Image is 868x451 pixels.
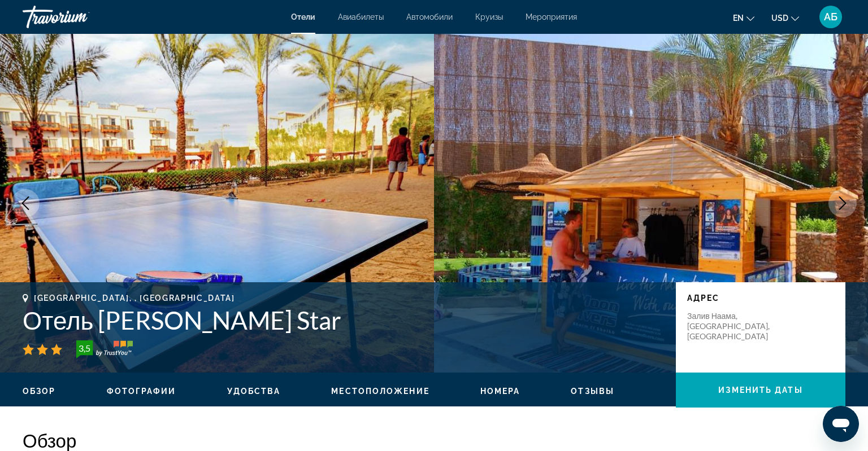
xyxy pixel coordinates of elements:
[107,386,176,396] button: Фотографии
[406,12,453,21] a: Автомобили
[676,373,845,408] button: Изменить даты
[11,189,40,217] button: Предыдущее изображение
[475,12,503,21] a: Круизы
[227,387,281,396] span: Удобства
[331,386,429,396] button: Местоположение
[718,386,802,395] span: Изменить даты
[23,386,56,396] button: Обзор
[526,12,577,21] a: Мероприятия
[571,387,614,396] span: Отзывы
[76,340,133,358] img: TrustYou гостевой рейтинг значок
[73,341,96,355] div: 3,5
[107,387,176,396] span: Фотографии
[824,11,837,23] span: АБ
[291,12,315,21] a: Отели
[23,305,665,335] h1: Отель [PERSON_NAME] Star
[338,12,384,21] a: Авиабилеты
[823,406,859,442] iframe: Кнопка запуска окна обмена сообщениями
[771,10,799,26] button: Изменить валюту
[227,386,281,396] button: Удобства
[687,294,834,303] p: Адрес
[480,386,520,396] button: Номера
[571,386,614,396] button: Отзывы
[23,2,136,32] a: Травориум
[23,387,56,396] span: Обзор
[687,311,778,341] p: Залив Наама, [GEOGRAPHIC_DATA], [GEOGRAPHIC_DATA]
[34,294,235,303] span: [GEOGRAPHIC_DATA], , [GEOGRAPHIC_DATA]
[331,387,429,396] span: Местоположение
[733,10,754,26] button: Изменить язык
[771,14,788,23] span: USD
[733,14,744,23] span: en
[828,189,857,217] button: Следующее изображение
[480,387,520,396] span: Номера
[816,5,845,29] button: Пользовательское меню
